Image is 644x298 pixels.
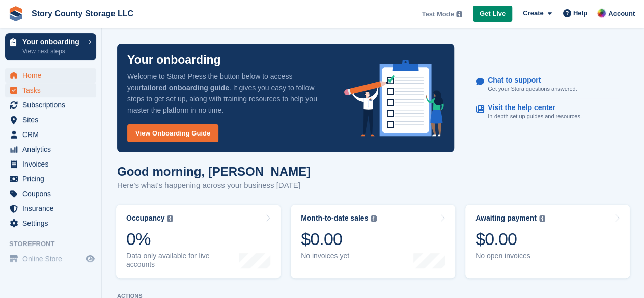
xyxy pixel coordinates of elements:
[475,252,545,260] div: No open invoices
[475,214,537,223] div: Awaiting payment
[22,127,83,142] span: CRM
[127,124,218,142] a: View Onboarding Guide
[344,60,444,137] img: onboarding-info-6c161a55d2c0e0a8cae90662b2fe09162a5109e8cc188191df67fb4f79e88e88.svg
[5,142,96,156] a: menu
[141,84,229,92] strong: tailored onboarding guide
[5,68,96,83] a: menu
[22,252,83,266] span: Online Store
[488,76,569,85] p: Chat to support
[9,239,101,249] span: Storefront
[8,6,23,21] img: stora-icon-8386f47178a22dfd0bd8f6a31ec36ba5ce8667c1dd55bd0f319d3a0aa187defe.svg
[475,229,545,250] div: $0.00
[84,253,96,265] a: Preview store
[480,9,506,19] span: Get Live
[116,205,281,278] a: Occupancy 0% Data only available for live accounts
[597,8,607,18] img: Leah Hattan
[5,157,96,171] a: menu
[301,214,368,223] div: Month-to-date sales
[5,201,96,215] a: menu
[22,186,83,201] span: Coupons
[167,215,173,222] img: icon-info-grey-7440780725fd019a000dd9b08b2336e03edf1995a4989e88bcd33f0948082b44.svg
[127,54,221,66] p: Your onboarding
[456,11,462,17] img: icon-info-grey-7440780725fd019a000dd9b08b2336e03edf1995a4989e88bcd33f0948082b44.svg
[127,71,328,116] p: Welcome to Stora! Press the button below to access your . It gives you easy to follow steps to ge...
[27,5,137,22] a: Story County Storage LLC
[22,216,83,230] span: Settings
[117,165,311,178] h1: Good morning, [PERSON_NAME]
[488,103,574,112] p: Visit the help center
[291,205,455,278] a: Month-to-date sales $0.00 No invoices yet
[22,98,83,112] span: Subscriptions
[488,85,577,93] p: Get your Stora questions answered.
[22,201,83,215] span: Insurance
[5,127,96,142] a: menu
[5,186,96,201] a: menu
[608,9,635,19] span: Account
[573,8,587,18] span: Help
[126,214,164,223] div: Occupancy
[5,98,96,112] a: menu
[117,180,311,192] p: Here's what's happening across your business [DATE]
[5,113,96,127] a: menu
[5,252,96,266] a: menu
[523,8,543,18] span: Create
[22,157,83,171] span: Invoices
[422,9,454,19] span: Test Mode
[473,6,512,22] a: Get Live
[22,172,83,186] span: Pricing
[539,215,545,222] img: icon-info-grey-7440780725fd019a000dd9b08b2336e03edf1995a4989e88bcd33f0948082b44.svg
[476,71,619,99] a: Chat to support Get your Stora questions answered.
[22,47,83,56] p: View next steps
[5,172,96,186] a: menu
[22,68,83,83] span: Home
[465,205,630,278] a: Awaiting payment $0.00 No open invoices
[22,142,83,156] span: Analytics
[22,113,83,127] span: Sites
[476,98,619,126] a: Visit the help center In-depth set up guides and resources.
[22,38,83,45] p: Your onboarding
[5,83,96,97] a: menu
[371,215,377,222] img: icon-info-grey-7440780725fd019a000dd9b08b2336e03edf1995a4989e88bcd33f0948082b44.svg
[301,229,377,250] div: $0.00
[488,112,582,121] p: In-depth set up guides and resources.
[5,33,96,60] a: Your onboarding View next steps
[5,216,96,230] a: menu
[126,229,239,250] div: 0%
[126,252,239,269] div: Data only available for live accounts
[22,83,83,97] span: Tasks
[301,252,377,260] div: No invoices yet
